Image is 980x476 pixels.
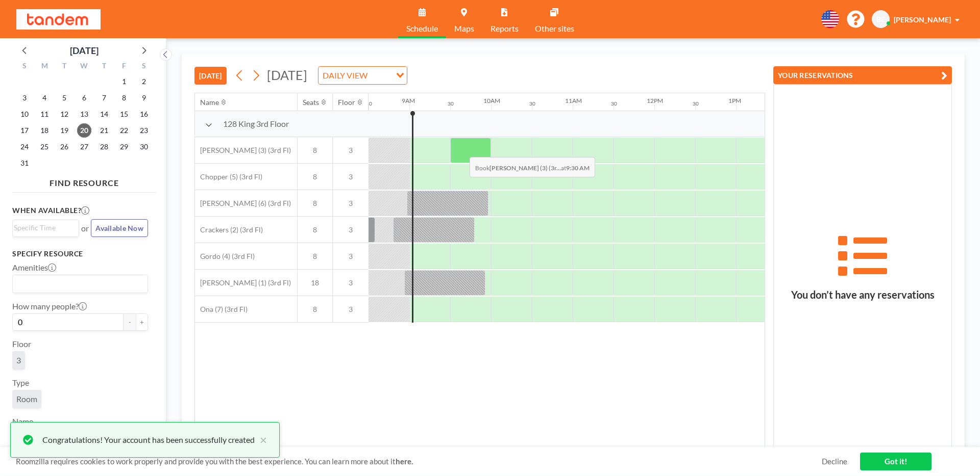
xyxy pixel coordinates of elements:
span: Saturday, August 9, 2025 [137,91,151,105]
div: T [55,60,75,73]
span: Reports [491,24,519,33]
span: 8 [298,172,332,181]
span: [PERSON_NAME] (1) (3rd Fl) [195,278,291,287]
div: [DATE] [70,43,99,58]
span: Crackers (2) (3rd Fl) [195,225,263,234]
span: 18 [298,278,332,287]
span: [PERSON_NAME] (3) (3rd Fl) [195,146,291,155]
span: 8 [298,305,332,314]
span: Sunday, August 10, 2025 [17,107,32,121]
a: Decline [822,457,847,466]
span: or [81,223,89,233]
button: YOUR RESERVATIONS [773,66,952,84]
span: Thursday, August 14, 2025 [97,107,111,121]
label: Name [12,416,33,427]
div: 10AM [483,97,500,104]
label: Type [12,378,29,388]
span: Friday, August 22, 2025 [117,123,131,138]
h4: FIND RESOURCE [12,174,156,188]
span: Monday, August 11, 2025 [37,107,52,121]
b: [PERSON_NAME] (3) (3r... [489,164,561,172]
span: Saturday, August 30, 2025 [137,140,151,154]
div: Search for option [13,220,79,235]
button: - [124,313,136,331]
div: T [94,60,114,73]
div: S [15,60,35,73]
span: Gordo (4) (3rd Fl) [195,252,255,261]
span: 3 [333,199,369,208]
span: Room [16,394,37,404]
label: Amenities [12,262,56,273]
span: Friday, August 15, 2025 [117,107,131,121]
div: Search for option [318,67,407,84]
span: 8 [298,199,332,208]
button: Available Now [91,219,148,237]
span: [DATE] [267,67,307,83]
div: S [134,60,154,73]
span: BE [876,15,885,24]
span: Book at [470,157,595,177]
span: 8 [298,146,332,155]
span: Thursday, August 7, 2025 [97,91,111,105]
span: Maps [454,24,474,33]
span: 3 [333,172,369,181]
span: 3 [16,355,21,365]
span: Saturday, August 16, 2025 [137,107,151,121]
div: F [114,60,134,73]
span: Saturday, August 23, 2025 [137,123,151,138]
span: Friday, August 1, 2025 [117,74,131,89]
div: 11AM [565,97,582,104]
div: 30 [693,100,699,107]
div: 30 [611,100,617,107]
span: Friday, August 8, 2025 [117,91,131,105]
input: Search for option [371,69,390,82]
span: 3 [333,146,369,155]
span: Sunday, August 3, 2025 [17,91,32,105]
span: Friday, August 29, 2025 [117,140,131,154]
span: 3 [333,252,369,261]
div: Floor [338,98,355,107]
div: M [35,60,55,73]
img: organization-logo [16,9,101,30]
span: Sunday, August 17, 2025 [17,123,32,138]
span: Saturday, August 2, 2025 [137,74,151,89]
div: Search for option [13,275,148,293]
button: [DATE] [194,67,227,85]
span: Sunday, August 31, 2025 [17,156,32,170]
h3: Specify resource [12,249,148,258]
div: W [75,60,94,73]
div: Seats [303,98,319,107]
b: 9:30 AM [566,164,590,172]
span: Tuesday, August 12, 2025 [57,107,71,121]
span: 8 [298,252,332,261]
span: Wednesday, August 20, 2025 [77,123,91,138]
span: Thursday, August 28, 2025 [97,140,111,154]
button: + [136,313,148,331]
label: How many people? [12,301,87,311]
span: Monday, August 18, 2025 [37,123,52,138]
span: Monday, August 4, 2025 [37,91,52,105]
span: Available Now [95,224,143,232]
div: 1PM [728,97,741,104]
span: Other sites [535,24,574,33]
span: [PERSON_NAME] [894,15,951,24]
span: 3 [333,225,369,234]
span: Thursday, August 21, 2025 [97,123,111,138]
span: Monday, August 25, 2025 [37,140,52,154]
input: Search for option [14,277,142,290]
span: DAILY VIEW [321,69,370,82]
span: Chopper (5) (3rd Fl) [195,172,262,181]
label: Floor [12,339,31,349]
h3: You don’t have any reservations [774,288,951,301]
span: 3 [333,278,369,287]
div: 12PM [647,97,663,104]
div: 30 [366,100,372,107]
span: Wednesday, August 27, 2025 [77,140,91,154]
span: Tuesday, August 5, 2025 [57,91,71,105]
div: Name [200,98,219,107]
button: close [255,434,267,446]
span: [PERSON_NAME] (6) (3rd Fl) [195,199,291,208]
span: 128 King 3rd Floor [223,119,289,129]
div: 30 [448,100,454,107]
input: Search for option [14,222,73,233]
